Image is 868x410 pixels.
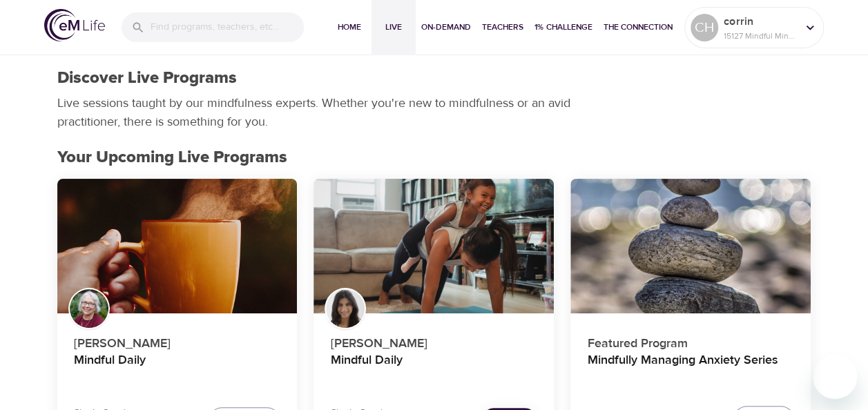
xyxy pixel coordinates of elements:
span: Home [333,20,366,35]
p: corrin [724,13,797,30]
iframe: Button to launch messaging window [813,355,857,399]
h4: Mindful Daily [74,353,281,386]
p: Featured Program [587,329,794,353]
img: logo [44,9,105,41]
p: 15127 Mindful Minutes [724,30,797,42]
span: The Connection [604,20,673,35]
button: Mindful Daily [314,179,554,314]
h2: Your Upcoming Live Programs [57,148,811,168]
h4: Mindfully Managing Anxiety Series [587,353,794,386]
button: Mindful Daily [57,179,298,314]
input: Find programs, teachers, etc... [151,12,304,42]
span: Teachers [482,20,523,35]
span: 1% Challenge [534,20,592,35]
p: [PERSON_NAME] [330,329,537,353]
p: Live sessions taught by our mindfulness experts. Whether you're new to mindfulness or an avid pra... [57,94,575,131]
div: CH [691,14,718,41]
h4: Mindful Daily [330,353,537,386]
span: Live [377,20,410,35]
button: Mindfully Managing Anxiety Series [570,179,811,314]
span: On-Demand [421,20,471,35]
p: [PERSON_NAME] [74,329,281,353]
h1: Discover Live Programs [57,68,237,88]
